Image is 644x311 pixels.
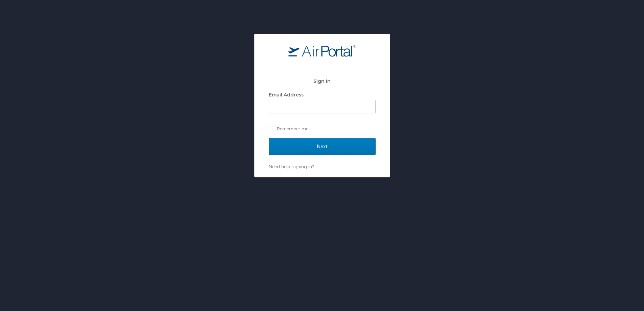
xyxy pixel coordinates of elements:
img: logo [288,44,356,57]
a: Need help signing in? [269,164,314,169]
input: Next [269,138,376,155]
label: Email Address [269,92,304,97]
label: Remember me [269,124,376,134]
h2: Sign In [269,77,376,85]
